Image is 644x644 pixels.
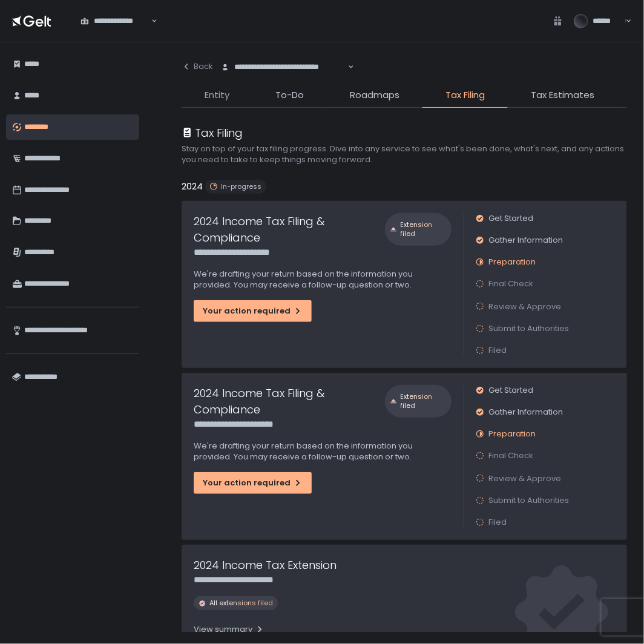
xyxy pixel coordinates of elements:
button: View summary [194,620,264,639]
button: Back [182,54,213,79]
span: Tax Filing [445,88,485,102]
span: Filed [488,517,507,528]
button: Your action required [194,472,312,494]
input: Search for option [346,61,347,73]
span: Preparation [488,429,536,439]
span: Submit to Authorities [488,495,569,506]
span: Preparation [488,257,536,268]
span: Final Check [488,450,533,461]
p: We're drafting your return based on the information you provided. You may receive a follow-up que... [194,441,452,462]
span: Tax Estimates [531,88,594,102]
span: Review & Approve [488,473,561,484]
h2: Stay on top of your tax filing progress. Dive into any service to see what's been done, what's ne... [182,143,627,165]
div: Back [182,61,213,72]
h2: 2024 [182,180,203,194]
span: Review & Approve [488,301,561,312]
div: View summary [194,624,264,635]
span: All extensions filed [209,599,273,608]
input: Search for option [149,15,150,27]
span: To-Do [275,88,304,102]
div: Your action required [203,478,303,488]
button: Your action required [194,300,312,322]
span: Extension filed [401,392,447,410]
span: Roadmaps [350,88,399,102]
h1: 2024 Income Tax Filing & Compliance [194,213,385,246]
span: Entity [205,88,229,102]
span: Submit to Authorities [488,323,569,334]
div: Your action required [203,306,303,317]
div: Search for option [213,54,354,80]
p: We're drafting your return based on the information you provided. You may receive a follow-up que... [194,269,452,291]
span: Extension filed [401,220,447,238]
span: Get Started [488,385,533,396]
h1: 2024 Income Tax Extension [194,557,337,573]
div: Tax Filing [182,125,243,141]
span: Gather Information [488,235,563,246]
span: In-progress [221,182,261,191]
span: Get Started [488,213,533,224]
h1: 2024 Income Tax Filing & Compliance [194,385,385,418]
span: Final Check [488,278,533,289]
div: Search for option [73,8,157,33]
span: Gather Information [488,407,563,418]
span: Filed [488,345,507,356]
